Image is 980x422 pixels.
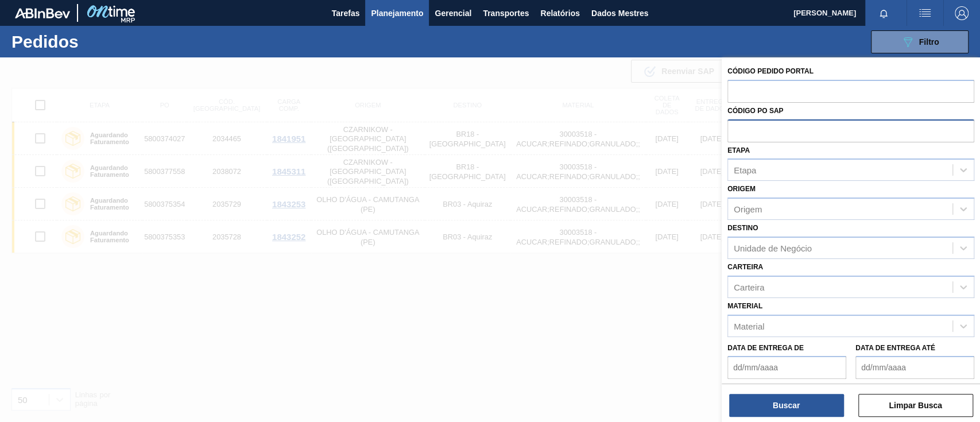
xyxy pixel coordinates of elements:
[734,282,764,292] font: Carteira
[591,9,649,18] font: Dados Mestres
[727,263,763,271] font: Carteira
[727,356,846,379] input: dd/mm/aaaa
[332,9,360,18] font: Tarefas
[734,321,764,331] font: Material
[540,9,579,18] font: Relatórios
[727,302,762,310] font: Material
[727,107,783,115] font: Código PO SAP
[871,30,969,53] button: Filtro
[727,185,756,193] font: Origem
[15,8,70,18] img: TNhmsLtSVTkK8tSr43FrP2fwEKptu5GPRR3wAAAABJRU5ErkJggg==
[727,344,804,352] font: Data de Entrega de
[918,6,932,20] img: ações do usuário
[727,224,758,232] font: Destino
[855,344,935,352] font: Data de Entrega até
[955,6,969,20] img: Sair
[734,243,812,253] font: Unidade de Negócio
[727,146,750,154] font: Etapa
[793,9,856,17] font: [PERSON_NAME]
[919,37,939,47] font: Filtro
[855,356,974,379] input: dd/mm/aaaa
[727,67,814,75] font: Código Pedido Portal
[865,5,902,21] button: Notificações
[11,32,79,51] font: Pedidos
[435,9,471,18] font: Gerencial
[483,9,529,18] font: Transportes
[371,9,423,18] font: Planejamento
[734,165,756,175] font: Etapa
[734,204,762,214] font: Origem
